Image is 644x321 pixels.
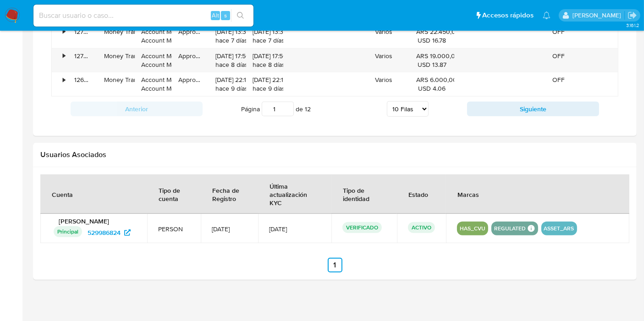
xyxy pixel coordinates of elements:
input: Buscar usuario o caso... [33,10,253,22]
a: Salir [627,11,637,20]
a: Notificaciones [543,11,550,19]
span: Accesos rápidos [482,11,534,20]
h2: Usuarios Asociados [40,150,629,159]
p: belen.palamara@mercadolibre.com [572,11,624,20]
span: s [224,11,227,20]
span: 3.161.2 [626,22,639,29]
button: search-icon [231,9,250,22]
span: Alt [212,11,219,20]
